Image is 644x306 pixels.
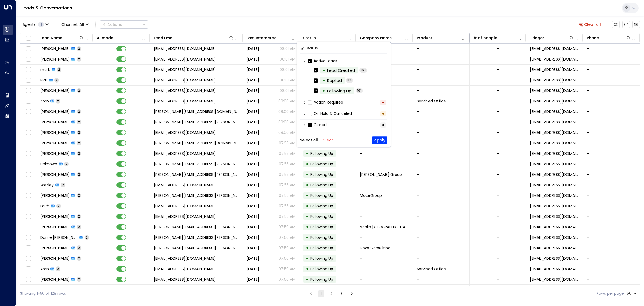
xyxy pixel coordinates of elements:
div: • [306,233,309,242]
span: David Allen [40,172,70,177]
span: All [79,22,84,27]
span: Mace Group [360,172,402,177]
div: Lead Name [40,35,84,41]
span: Toggle select row [25,119,32,126]
div: Product [417,35,432,41]
div: - [497,88,499,93]
span: Refresh [622,21,630,28]
span: MaceGroup [360,193,382,198]
p: 08:00 AM [278,109,295,114]
span: noreply@notifications.hubspot.com [530,151,579,156]
div: Following Up [327,88,352,94]
div: • [380,122,386,128]
td: - [583,190,640,201]
div: Lead Created [327,67,355,73]
span: 2 [56,99,60,103]
span: faithcook@winkworth.co.uk [154,203,216,209]
div: - [497,161,499,167]
span: noreply@notifications.hubspot.com [530,46,579,51]
div: Trigger [530,35,544,41]
span: Sep 29, 2025 [247,46,259,51]
span: beverley.parlour@sheridanmaine.com [154,88,216,93]
span: Sep 29, 2025 [247,182,259,188]
span: noreply@notifications.hubspot.com [530,235,579,240]
span: Agents [23,23,36,26]
div: - [497,109,499,114]
span: Pascal Hauret [40,140,70,146]
span: patrickmays@curoconstruction.com [154,151,216,156]
div: - [497,172,499,177]
div: Status [303,35,347,41]
span: Sep 29, 2025 [247,235,259,240]
span: Following Up [310,182,333,188]
span: Status [305,45,318,51]
div: # of people [473,35,517,41]
td: - [413,211,470,222]
td: - [356,264,413,274]
span: Sep 29, 2025 [247,203,259,209]
p: 07:55 AM [279,203,295,209]
span: noreply@notifications.hubspot.com [530,214,579,219]
p: 07:50 AM [279,245,295,251]
td: - [413,253,470,264]
span: Toggle select row [25,66,32,73]
div: Replied [327,77,342,84]
span: Beverley Parlour [40,88,70,93]
span: Laurence Martin [40,119,70,125]
span: Sep 29, 2025 [247,161,259,167]
span: 161 [356,88,363,93]
td: - [356,201,413,211]
span: Following Up [310,161,333,167]
span: 2 [54,78,59,82]
div: Lead Name [40,35,62,41]
label: Closed [308,122,327,128]
label: Rows per page: [597,291,625,296]
span: noreply@notifications.hubspot.com [530,67,579,72]
div: Status [303,35,316,41]
span: Toggle select row [25,87,32,94]
span: noreply@notifications.hubspot.com [530,140,579,146]
p: 08:00 AM [278,98,295,104]
button: Select All [300,138,318,142]
div: - [497,140,499,146]
p: 07:55 AM [279,182,295,188]
div: • [380,111,386,116]
button: Archived Leads [632,21,640,28]
td: - [583,117,640,127]
div: Last Interacted [247,35,291,41]
span: Aran [40,98,49,104]
p: 07:55 AM [279,172,295,177]
span: 2 [77,57,81,61]
td: - [413,222,470,232]
td: - [583,148,640,159]
span: Toggle select row [25,234,32,241]
span: Following Up [310,151,333,156]
span: Sep 29, 2025 [247,224,259,230]
span: Toggle select row [25,213,32,220]
span: 2 [64,162,69,166]
div: - [497,67,499,72]
td: - [583,274,640,284]
p: 08:01 AM [280,56,295,62]
span: 2 [85,235,89,240]
div: - [497,119,499,125]
div: - [497,182,499,188]
span: Toggle select row [25,77,32,84]
span: Toggle select row [25,108,32,115]
span: Davendra [40,193,70,198]
span: Sep 29, 2025 [247,88,259,93]
span: Sep 29, 2025 [247,119,259,125]
span: 2 [77,46,81,51]
td: - [356,180,413,190]
span: Will Bartleet [40,56,70,62]
div: Product [417,35,461,41]
div: Trigger [530,35,574,41]
span: 2 [77,109,81,114]
span: anamaria.zaharia@veolia.co.uk [154,224,239,230]
span: michael.silverstone@doza.consulting [154,245,239,251]
button: page 1 [318,290,324,297]
p: 07:55 AM [279,151,295,156]
span: 89 [346,78,353,83]
div: • [323,66,325,75]
div: - [497,224,499,230]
